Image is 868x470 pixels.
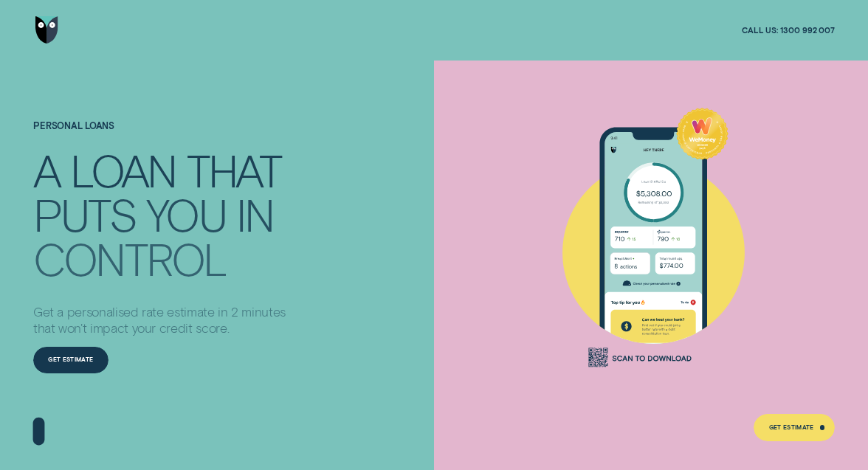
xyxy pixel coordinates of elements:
h1: Personal Loans [33,120,294,148]
div: A [33,149,60,191]
h4: A LOAN THAT PUTS YOU IN CONTROL [33,148,294,274]
div: THAT [187,149,281,191]
div: YOU [146,193,226,235]
p: Get a personalised rate estimate in 2 minutes that won't impact your credit score. [33,303,294,336]
div: LOAN [70,149,176,191]
a: Get Estimate [754,414,835,441]
span: Call us: [742,25,778,35]
a: Get Estimate [33,347,108,374]
div: PUTS [33,193,136,235]
span: 1300 992 007 [780,25,835,35]
a: Call us:1300 992 007 [742,25,835,35]
div: CONTROL [33,238,227,280]
img: Wisr [35,16,58,44]
div: IN [236,193,274,235]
